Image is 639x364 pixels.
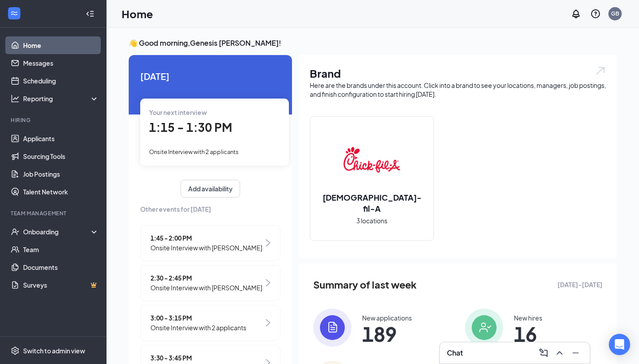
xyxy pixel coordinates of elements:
a: Documents [23,258,99,276]
span: Onsite Interview with 2 applicants [150,323,246,332]
svg: Notifications [571,8,581,19]
div: New applications [362,313,412,322]
div: Reporting [23,94,99,103]
svg: Settings [11,346,20,355]
h1: Home [122,6,153,21]
span: 16 [514,326,542,342]
button: ChevronUp [552,346,567,360]
svg: ComposeMessage [538,348,549,358]
h3: 👋 Good morning, Genesis [PERSON_NAME] ! [129,38,617,48]
div: Switch to admin view [23,346,85,355]
div: Open Intercom Messenger [609,334,630,355]
h3: Chat [447,348,463,358]
span: 3:00 - 3:15 PM [150,313,246,323]
a: Talent Network [23,183,99,201]
span: 3:30 - 3:45 PM [150,353,246,363]
span: Summary of last week [313,277,417,293]
svg: Minimize [570,348,581,358]
span: [DATE] - [DATE] [557,280,603,289]
button: Add availability [181,180,240,198]
div: GB [611,10,619,17]
button: Minimize [568,346,583,360]
span: 2:30 - 2:45 PM [150,273,262,283]
img: icon [313,309,351,347]
span: 1:15 - 1:30 PM [149,120,232,135]
div: Hiring [11,116,97,124]
img: Chick-fil-A [343,131,400,188]
svg: UserCheck [11,227,20,236]
span: 1:45 - 2:00 PM [150,233,262,243]
a: Sourcing Tools [23,147,99,165]
a: SurveysCrown [23,276,99,294]
span: 189 [362,326,412,342]
svg: ChevronUp [554,348,565,358]
div: Onboarding [23,227,91,236]
a: Team [23,241,99,258]
span: Your next interview [149,108,207,116]
div: Here are the brands under this account. Click into a brand to see your locations, managers, job p... [310,81,606,99]
span: Onsite Interview with [PERSON_NAME] [150,283,262,293]
svg: WorkstreamLogo [10,9,19,18]
a: Messages [23,54,99,72]
h2: [DEMOGRAPHIC_DATA]-fil-A [310,192,434,214]
div: New hires [514,313,542,322]
span: Onsite Interview with 2 applicants [149,148,239,155]
svg: QuestionInfo [590,8,601,19]
a: Scheduling [23,72,99,90]
span: 3 locations [356,216,387,226]
a: Applicants [23,130,99,147]
svg: Analysis [11,94,20,103]
div: Team Management [11,210,97,217]
a: Home [23,36,99,54]
svg: Collapse [86,9,95,18]
span: [DATE] [140,69,280,83]
a: Job Postings [23,165,99,183]
span: Onsite Interview with [PERSON_NAME] [150,243,262,253]
img: icon [465,309,503,347]
button: ComposeMessage [536,346,551,360]
img: open.6027fd2a22e1237b5b06.svg [595,66,606,76]
h1: Brand [310,66,606,81]
span: Other events for [DATE] [140,204,280,214]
